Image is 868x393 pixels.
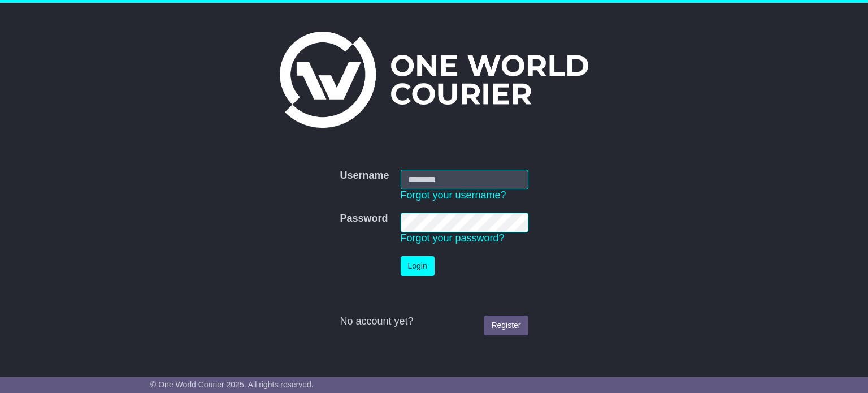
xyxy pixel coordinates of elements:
[340,213,388,225] label: Password
[340,316,528,328] div: No account yet?
[401,232,505,244] a: Forgot your password?
[150,380,314,389] span: © One World Courier 2025. All rights reserved.
[484,316,528,335] a: Register
[340,170,389,182] label: Username
[401,189,506,201] a: Forgot your username?
[401,256,435,276] button: Login
[280,32,588,128] img: One World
